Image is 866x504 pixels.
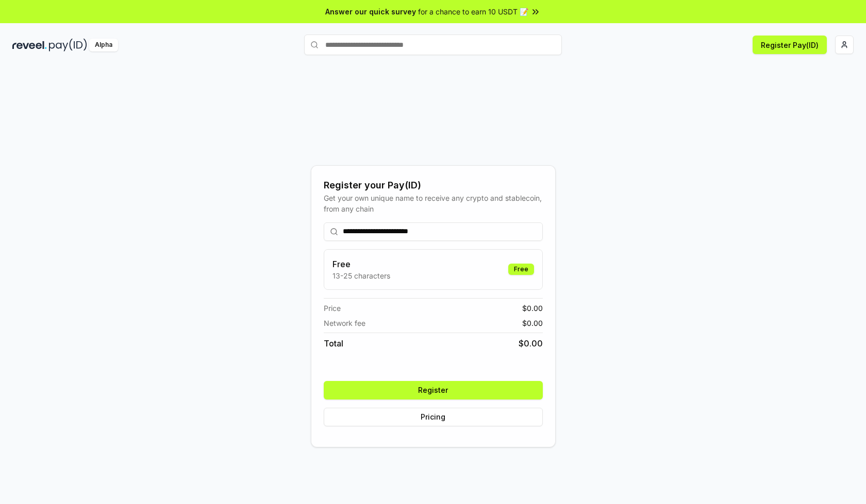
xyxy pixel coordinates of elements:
span: for a chance to earn 10 USDT 📝 [418,6,528,17]
img: reveel_dark [12,39,47,51]
div: Register your Pay(ID) [324,178,543,193]
button: Register Pay(ID) [753,36,827,54]
div: Alpha [89,39,118,51]
span: Answer our quick survey [325,6,416,17]
span: Price [324,303,341,314]
div: Free [508,264,534,275]
span: Network fee [324,318,365,328]
img: pay_id [49,39,87,51]
div: Get your own unique name to receive any crypto and stablecoin, from any chain [324,193,543,214]
span: $ 0.00 [522,318,543,328]
p: 13-25 characters [332,270,390,281]
button: Register [324,381,543,399]
span: $ 0.00 [519,337,543,350]
h3: Free [332,258,390,270]
span: Total [324,337,343,350]
span: $ 0.00 [522,303,543,314]
button: Pricing [324,408,543,426]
